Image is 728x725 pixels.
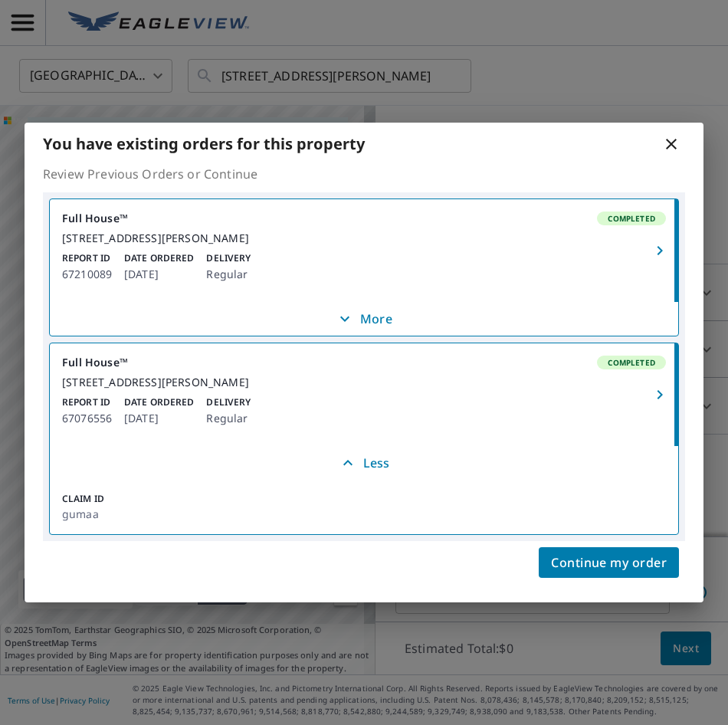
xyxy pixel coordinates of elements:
[124,265,194,284] p: [DATE]
[206,395,251,409] p: Delivery
[206,265,251,284] p: Regular
[43,133,365,154] b: You have existing orders for this property
[62,376,666,389] div: [STREET_ADDRESS][PERSON_NAME]
[62,492,154,506] p: Claim ID
[62,251,112,265] p: Report ID
[62,395,112,409] p: Report ID
[50,199,678,302] a: Full House™Completed[STREET_ADDRESS][PERSON_NAME]Report ID67210089Date Ordered[DATE]DeliveryRegular
[62,506,154,522] p: gumaa
[124,251,194,265] p: Date Ordered
[124,409,194,428] p: [DATE]
[62,356,666,369] div: Full House™
[43,165,685,183] p: Review Previous Orders or Continue
[539,547,679,578] button: Continue my order
[206,251,251,265] p: Delivery
[62,231,666,245] div: [STREET_ADDRESS][PERSON_NAME]
[551,552,667,573] span: Continue my order
[124,395,194,409] p: Date Ordered
[50,343,678,446] a: Full House™Completed[STREET_ADDRESS][PERSON_NAME]Report ID67076556Date Ordered[DATE]DeliveryRegular
[62,409,112,428] p: 67076556
[50,446,678,480] button: Less
[339,454,390,472] p: Less
[598,213,664,224] span: Completed
[62,265,112,284] p: 67210089
[62,212,666,225] div: Full House™
[336,310,392,328] p: More
[206,409,251,428] p: Regular
[598,357,664,368] span: Completed
[50,302,678,336] button: More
